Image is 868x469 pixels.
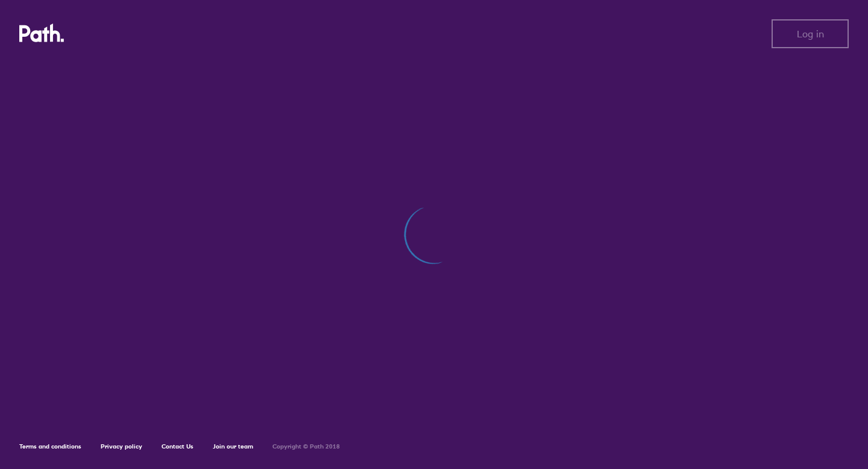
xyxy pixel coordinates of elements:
a: Terms and conditions [19,442,81,450]
span: Log in [797,28,824,39]
a: Contact Us [162,442,193,450]
a: Join our team [213,442,253,450]
a: Privacy policy [101,442,142,450]
h6: Copyright © Path 2018 [272,443,340,450]
button: Log in [772,19,849,48]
